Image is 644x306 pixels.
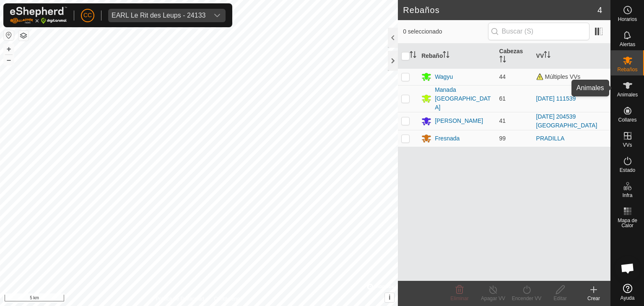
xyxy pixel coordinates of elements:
div: [PERSON_NAME] [435,117,483,125]
span: Animales [617,92,638,97]
a: PRADILLA [536,135,565,142]
span: 4 [597,4,602,16]
a: Chat abierto [615,256,640,281]
span: CC [83,11,92,20]
p-sorticon: Activar para ordenar [499,57,506,64]
div: Crear [577,295,610,302]
span: 0 seleccionado [403,27,488,36]
span: Alertas [620,42,635,47]
span: Eliminar [450,296,468,301]
th: VV [533,44,610,69]
div: Encender VV [510,295,543,302]
p-sorticon: Activar para ordenar [544,52,551,59]
th: Rebaño [418,44,496,69]
p-sorticon: Activar para ordenar [410,52,416,59]
span: Estado [620,168,635,173]
button: Capas del Mapa [18,31,29,41]
button: Restablecer Mapa [4,30,14,40]
span: Infra [622,193,632,198]
a: Ayuda [611,280,644,304]
input: Buscar (S) [488,23,589,40]
span: 41 [499,117,506,124]
th: Cabezas [496,44,533,69]
div: Wagyu [435,73,453,81]
a: Política de Privacidad [156,295,204,303]
a: [DATE] 111539 [536,95,576,102]
span: VVs [623,143,632,148]
button: – [4,55,14,65]
span: Collares [618,117,636,122]
div: Fresnada [435,134,460,143]
img: Logo Gallagher [10,7,67,24]
span: Múltiples VVs [536,73,581,80]
div: EARL Le Rit des Leups - 24133 [112,12,205,19]
button: + [4,44,14,54]
div: Manada [GEOGRAPHIC_DATA] [435,86,492,112]
span: 99 [499,135,506,142]
div: Editar [543,295,577,302]
span: Horarios [618,17,637,22]
div: dropdown trigger [209,9,226,22]
span: i [389,294,390,301]
a: Contáctenos [214,295,242,303]
span: Mapa de Calor [613,218,642,228]
span: 44 [499,73,506,80]
p-sorticon: Activar para ordenar [443,52,449,59]
span: Ayuda [621,296,635,301]
div: Apagar VV [476,295,510,302]
h2: Rebaños [403,5,597,15]
span: EARL Le Rit des Leups - 24133 [108,9,209,22]
a: [DATE] 204539 [GEOGRAPHIC_DATA] [536,113,597,129]
span: Rebaños [617,67,637,72]
span: 61 [499,95,506,102]
button: i [385,293,394,302]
